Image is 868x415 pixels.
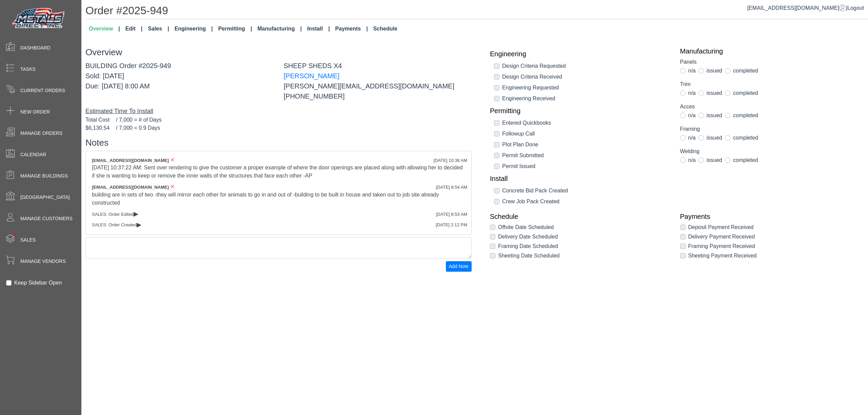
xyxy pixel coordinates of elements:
[85,124,116,132] span: $6,130.54
[20,108,50,116] span: New Order
[80,61,279,101] div: BUILDING Order #2025-949 Sold: [DATE] Due: [DATE] 8:00 AM
[490,174,670,183] a: Install
[85,116,116,124] span: Total Cost
[688,242,755,250] label: Framing Payment Received
[847,5,864,11] span: Logout
[20,87,65,94] span: Current Orders
[85,107,472,116] div: Estimated Time To Install
[436,222,467,228] div: [DATE] 2:12 PM
[92,185,169,190] span: [EMAIL_ADDRESS][DOMAIN_NAME]
[6,223,24,245] span: •
[20,130,62,137] span: Manage Orders
[449,264,469,269] span: Add Note
[371,22,400,36] a: Schedule
[137,222,141,227] span: ▸
[216,22,255,36] a: Permitting
[490,212,670,221] a: Schedule
[490,107,670,115] a: Permitting
[85,138,472,148] h3: Notes
[92,164,465,180] div: [DATE] 10:37:22 AM: Sent over rendering to give the customer a proper example of where the door o...
[172,22,216,36] a: Engineering
[14,279,62,287] label: Keep Sidebar Open
[680,47,860,55] a: Manufacturing
[145,22,172,36] a: Sales
[123,22,145,36] a: Edit
[20,66,36,73] span: Tasks
[20,258,66,265] span: Manage Vendors
[436,184,467,191] div: [DATE] 8:54 AM
[10,6,68,31] img: Metals Direct Inc Logo
[747,4,864,12] div: |
[85,4,868,19] h1: Order #2025-949
[680,212,860,221] a: Payments
[446,261,472,272] button: Add Note
[255,22,304,36] a: Manufacturing
[85,116,472,124] div: / 7,000 = # of Days
[20,215,73,222] span: Manage Customers
[498,223,554,231] label: Offsite Date Scheduled
[747,5,846,11] a: [EMAIL_ADDRESS][DOMAIN_NAME]
[688,223,754,231] label: Deposit Payment Received
[20,236,36,244] span: Sales
[688,252,757,260] label: Sheeting Payment Received
[434,157,467,164] div: [DATE] 10:38 AM
[92,158,169,163] span: [EMAIL_ADDRESS][DOMAIN_NAME]
[436,211,467,218] div: [DATE] 8:53 AM
[498,242,558,250] label: Framing Date Scheduled
[86,22,123,36] a: Overview
[304,22,333,36] a: Install
[498,252,559,260] label: Sheeting Date Scheduled
[20,151,46,158] span: Calendar
[85,124,472,132] div: / 7,000 = 0.9 Days
[92,191,465,207] div: building are in sets of two -they will mirror each other for animals to go in and out of -buildin...
[279,61,477,101] div: SHEEP SHEDS X4 [PERSON_NAME][EMAIL_ADDRESS][DOMAIN_NAME] [PHONE_NUMBER]
[20,172,68,180] span: Manage Buildings
[20,44,51,51] span: Dashboard
[333,22,371,36] a: Payments
[284,72,339,80] a: [PERSON_NAME]
[85,47,472,58] h3: Overview
[134,211,138,216] span: ▸
[490,50,670,58] a: Engineering
[688,233,755,241] label: Delivery Payment Received
[498,233,558,241] label: Delivery Date Scheduled
[92,222,465,228] div: SALES: Order Created
[92,211,465,218] div: SALES: Order Edited
[20,194,70,201] span: [GEOGRAPHIC_DATA]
